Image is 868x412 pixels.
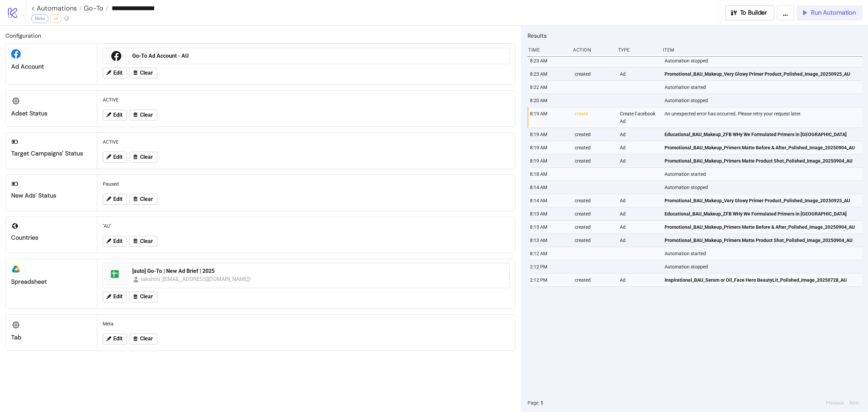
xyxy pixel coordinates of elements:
div: Ad [619,274,659,286]
div: Ad [619,221,659,233]
button: Clear [130,334,157,344]
button: Clear [130,110,157,120]
div: 8:19 AM [529,128,569,141]
div: Type [617,43,657,56]
div: Ad [619,68,659,80]
span: Promotional_BAU_Makeup_Very Glowy Primer Product_Polished_Image_20250925_AU [665,197,850,204]
div: 8:13 AM [529,234,569,247]
div: created [574,207,614,220]
a: Promotional_BAU_Makeup_Very Glowy Primer Product_Polished_Image_20250925_AU [665,68,860,80]
span: Clear [140,238,153,244]
div: 8:19 AM [529,107,569,128]
a: Promotional_BAU_Makeup_Primers Matte Product Shot_Polished_Image_20250904_AU [665,234,860,247]
div: Go-To Ad Account - AU [132,52,505,60]
span: Promotional_BAU_Makeup_Primers Matte Before & After_Polished_Image_20250904_AU [665,223,855,231]
button: Edit [103,236,127,247]
a: Educational_BAU_Makeup_ZFB WHy We Formulated Primers in [GEOGRAPHIC_DATA] [665,207,860,220]
div: created [574,221,614,233]
button: Next [847,399,861,407]
span: Clear [140,154,153,160]
span: Clear [140,112,153,118]
div: Ad Account [11,63,92,71]
a: Promotional_BAU_Makeup_Primers Matte Before & After_Polished_Image_20250904_AU [665,221,860,233]
span: Educational_BAU_Makeup_ZFB WHy We Formulated Primers in [GEOGRAPHIC_DATA] [665,131,847,138]
div: Meta [100,317,512,330]
div: New Ads' Status [11,192,92,200]
button: 1 [538,399,545,407]
div: created [574,274,614,286]
div: Automation stopped [664,94,864,107]
a: Promotional_BAU_Makeup_Primers Matte Before & After_Polished_Image_20250904_AU [665,141,860,154]
h2: Configuration [5,31,515,40]
div: Create Facebook Ad [619,107,659,128]
div: Paused [100,177,512,190]
div: ACTIVE [100,135,512,148]
div: Ad [619,128,659,141]
div: 8:23 AM [529,68,569,80]
span: Edit [113,112,122,118]
button: Previous [824,399,846,407]
div: lakshmi ([EMAIL_ADDRESS][DOMAIN_NAME]) [141,275,251,283]
span: Edit [113,336,122,342]
a: < Automations [31,5,82,12]
div: 8:13 AM [529,221,569,233]
div: [auto] Go-To | New Ad Brief | 2025 [132,267,505,275]
div: Ad [619,141,659,154]
span: Edit [113,294,122,300]
span: Edit [113,238,122,244]
button: ... [777,5,794,20]
div: Ad [619,234,659,247]
div: created [574,68,614,80]
div: created [574,194,614,207]
button: Clear [130,292,157,302]
div: Automation stopped [664,181,864,194]
button: To Builder [726,5,774,20]
div: Automation stopped [664,260,864,273]
button: Clear [130,152,157,163]
div: Tab [11,334,92,341]
a: Go-To [82,5,108,12]
div: create [574,107,614,128]
h2: Results [528,31,863,40]
span: Edit [113,154,122,160]
div: Meta [31,14,48,23]
button: Run Automation [797,5,863,20]
div: Ad [619,207,659,220]
span: Clear [140,336,153,342]
div: Automation stopped [664,54,864,67]
div: Time [528,43,568,56]
span: Clear [140,294,153,300]
span: Clear [140,70,153,76]
button: Edit [103,68,127,78]
div: Automation started [664,168,864,181]
span: Educational_BAU_Makeup_ZFB WHy We Formulated Primers in [GEOGRAPHIC_DATA] [665,210,847,218]
div: 2:12 PM [529,260,569,273]
span: Clear [140,196,153,202]
div: 8:14 AM [529,194,569,207]
a: Inspirational_BAU_Serum or Oil_Face Hero BeautyLit_Polished_Image_20250728_AU [665,274,860,286]
div: 8:13 AM [529,207,569,220]
button: Edit [103,194,127,205]
a: Promotional_BAU_Makeup_Primers Matte Product Shot_Polished_Image_20250904_AU [665,154,860,167]
span: Edit [113,70,122,76]
div: Automation started [664,81,864,94]
div: 8:19 AM [529,141,569,154]
button: Clear [130,68,157,78]
div: 8:14 AM [529,181,569,194]
button: Edit [103,292,127,302]
span: Promotional_BAU_Makeup_Primers Matte Product Shot_Polished_Image_20250904_AU [665,237,852,244]
div: Ad [619,194,659,207]
button: Edit [103,334,127,344]
div: ACTIVE [100,93,512,106]
div: Item [662,43,863,56]
button: Clear [130,194,157,205]
div: "AU" [100,220,512,232]
div: 8:22 AM [529,81,569,94]
span: Page [528,399,538,407]
button: Edit [103,152,127,163]
span: Promotional_BAU_Makeup_Primers Matte Product Shot_Polished_Image_20250904_AU [665,157,852,165]
div: Automation started [664,247,864,260]
div: created [574,234,614,247]
div: 8:18 AM [529,168,569,181]
div: 8:20 AM [529,94,569,107]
